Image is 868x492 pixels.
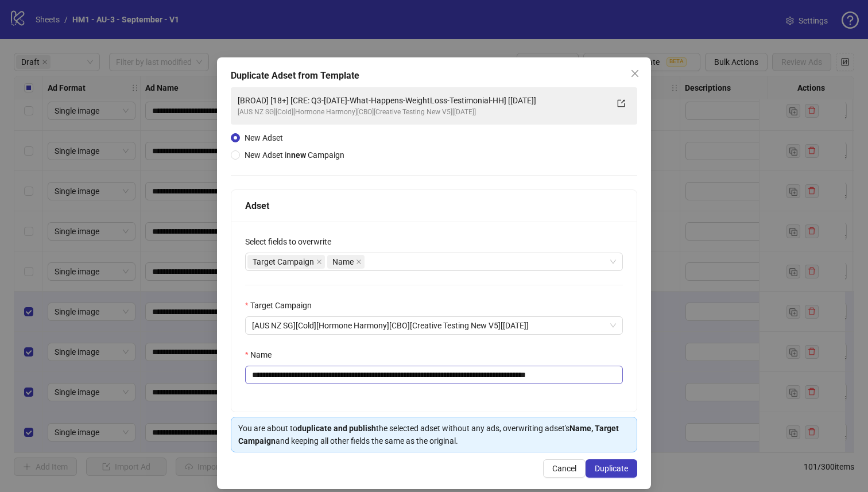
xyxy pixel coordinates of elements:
[238,107,607,118] div: [AUS NZ SG][Cold][Hormone Harmony][CBO][Creative Testing New V5][[DATE]]
[617,99,625,107] span: export
[247,255,325,269] span: Target Campaign
[291,150,306,160] strong: new
[245,133,283,142] span: New Adset
[543,459,586,478] button: Cancel
[253,255,314,268] span: Target Campaign
[630,69,640,78] span: close
[327,255,365,269] span: Name
[238,424,619,445] strong: Name, Target Campaign
[356,259,362,265] span: close
[332,255,354,268] span: Name
[245,235,339,248] label: Select fields to overwrite
[245,299,319,312] label: Target Campaign
[316,259,322,265] span: close
[245,199,623,213] div: Adset
[238,422,630,447] div: You are about to the selected adset without any ads, overwriting adset's and keeping all other fi...
[252,317,616,334] span: [AUS NZ SG][Cold][Hormone Harmony][CBO][Creative Testing New V5][17 July 2025]
[231,69,637,83] div: Duplicate Adset from Template
[552,464,576,473] span: Cancel
[586,459,637,478] button: Duplicate
[245,348,279,361] label: Name
[245,366,623,384] input: Name
[245,150,344,160] span: New Adset in Campaign
[595,464,628,473] span: Duplicate
[238,94,607,107] div: [BROAD] [18+] [CRE: Q3-[DATE]-What-Happens-WeightLoss-Testimonial-HH] [[DATE]]
[626,64,644,83] button: Close
[297,424,376,433] strong: duplicate and publish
